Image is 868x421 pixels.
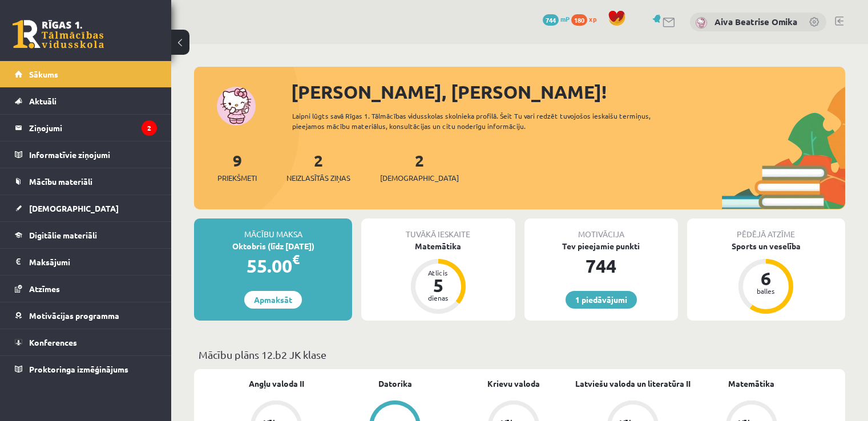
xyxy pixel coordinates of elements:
[589,14,596,23] span: xp
[15,302,157,329] a: Motivācijas programma
[217,150,257,184] a: 9Priekšmeti
[15,329,157,355] a: Konferences
[15,61,157,87] a: Sākums
[361,240,515,315] a: Matemātika Atlicis 5 dienas
[421,276,455,294] div: 5
[194,252,352,280] div: 55.00
[524,240,678,252] div: Tev pieejamie punkti
[29,96,56,106] span: Aktuāli
[29,284,60,294] span: Atzīmes
[15,168,157,195] a: Mācību materiāli
[575,378,691,390] a: Latviešu valoda un literatūra II
[15,141,157,168] a: Informatīvie ziņojumi
[15,249,157,275] a: Maksājumi
[571,14,602,23] a: 180 xp
[15,115,157,141] a: Ziņojumi2
[687,240,845,315] a: Sports un veselība 6 balles
[696,17,707,29] img: Aiva Beatrise Omika
[29,141,157,168] legend: Informatīvie ziņojumi
[29,176,92,187] span: Mācību materiāli
[244,291,302,309] a: Apmaksāt
[421,269,455,276] div: Atlicis
[380,150,459,184] a: 2[DEMOGRAPHIC_DATA]
[687,240,845,252] div: Sports un veselība
[29,69,58,79] span: Sākums
[487,378,540,390] a: Krievu valoda
[560,14,570,23] span: mP
[15,356,157,382] a: Proktoringa izmēģinājums
[29,203,119,213] span: [DEMOGRAPHIC_DATA]
[15,88,157,114] a: Aktuāli
[524,252,678,280] div: 744
[543,14,559,26] span: 744
[749,288,783,294] div: balles
[194,240,352,252] div: Oktobris (līdz [DATE])
[361,218,515,240] div: Tuvākā ieskaite
[15,195,157,221] a: [DEMOGRAPHIC_DATA]
[421,294,455,301] div: dienas
[142,120,157,136] i: 2
[714,16,797,27] a: Aiva Beatrise Omika
[15,222,157,248] a: Digitālie materiāli
[29,115,157,141] legend: Ziņojumi
[524,218,678,240] div: Motivācija
[292,251,300,268] span: €
[29,364,128,374] span: Proktoringa izmēģinājums
[566,291,637,309] a: 1 piedāvājumi
[194,218,352,240] div: Mācību maksa
[380,172,459,184] span: [DEMOGRAPHIC_DATA]
[29,310,119,321] span: Motivācijas programma
[749,269,783,288] div: 6
[199,347,841,362] p: Mācību plāns 12.b2 JK klase
[728,378,774,390] a: Matemātika
[29,230,97,240] span: Digitālie materiāli
[249,378,304,390] a: Angļu valoda II
[29,337,77,347] span: Konferences
[571,14,587,26] span: 180
[29,249,157,275] legend: Maksājumi
[15,276,157,302] a: Atzīmes
[378,378,412,390] a: Datorika
[217,172,257,184] span: Priekšmeti
[13,20,104,48] a: Rīgas 1. Tālmācības vidusskola
[291,78,845,106] div: [PERSON_NAME], [PERSON_NAME]!
[286,172,350,184] span: Neizlasītās ziņas
[687,218,845,240] div: Pēdējā atzīme
[543,14,570,23] a: 744 mP
[286,150,350,184] a: 2Neizlasītās ziņas
[361,240,515,252] div: Matemātika
[292,111,683,131] div: Laipni lūgts savā Rīgas 1. Tālmācības vidusskolas skolnieka profilā. Šeit Tu vari redzēt tuvojošo...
